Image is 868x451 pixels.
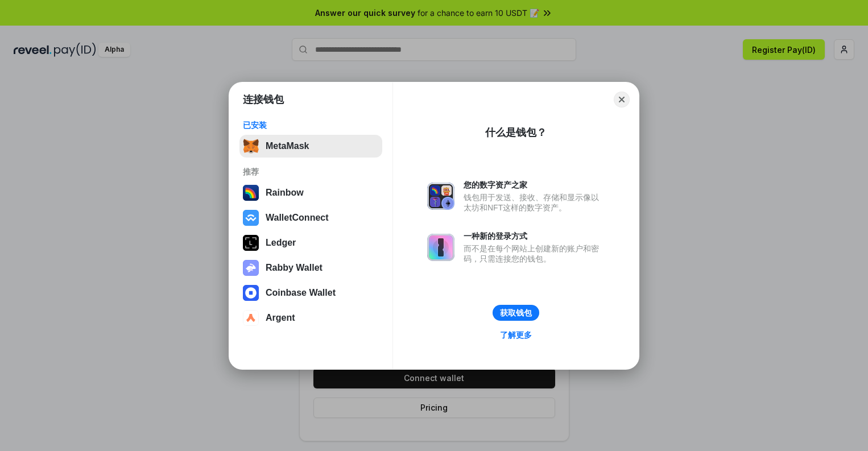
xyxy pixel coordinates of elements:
div: 推荐 [243,167,379,177]
img: svg+xml,%3Csvg%20xmlns%3D%22http%3A%2F%2Fwww.w3.org%2F2000%2Fsvg%22%20width%3D%2228%22%20height%3... [243,235,259,251]
button: Argent [239,307,382,329]
div: 了解更多 [500,330,532,340]
h1: 连接钱包 [243,93,284,106]
button: Ledger [239,231,382,254]
div: 您的数字资产之家 [464,180,605,190]
div: Rainbow [266,188,304,198]
div: Argent [266,313,295,323]
a: 了解更多 [493,328,539,342]
button: Close [614,92,630,107]
img: svg+xml,%3Csvg%20width%3D%22120%22%20height%3D%22120%22%20viewBox%3D%220%200%20120%20120%22%20fil... [243,185,259,201]
img: svg+xml,%3Csvg%20fill%3D%22none%22%20height%3D%2233%22%20viewBox%3D%220%200%2035%2033%22%20width%... [243,138,259,154]
button: Rabby Wallet [239,256,382,279]
button: WalletConnect [239,206,382,229]
img: svg+xml,%3Csvg%20xmlns%3D%22http%3A%2F%2Fwww.w3.org%2F2000%2Fsvg%22%20fill%3D%22none%22%20viewBox... [427,183,454,210]
div: Rabby Wallet [266,263,323,273]
div: 钱包用于发送、接收、存储和显示像以太坊和NFT这样的数字资产。 [464,192,605,213]
div: Ledger [266,238,296,248]
div: WalletConnect [266,213,329,223]
img: svg+xml,%3Csvg%20xmlns%3D%22http%3A%2F%2Fwww.w3.org%2F2000%2Fsvg%22%20fill%3D%22none%22%20viewBox... [427,234,454,261]
div: 已安装 [243,120,379,130]
button: Coinbase Wallet [239,282,382,304]
button: Rainbow [239,181,382,204]
div: 而不是在每个网站上创建新的账户和密码，只需连接您的钱包。 [464,243,605,264]
img: svg+xml,%3Csvg%20width%3D%2228%22%20height%3D%2228%22%20viewBox%3D%220%200%2028%2028%22%20fill%3D... [243,210,259,226]
img: svg+xml,%3Csvg%20xmlns%3D%22http%3A%2F%2Fwww.w3.org%2F2000%2Fsvg%22%20fill%3D%22none%22%20viewBox... [243,260,259,276]
img: svg+xml,%3Csvg%20width%3D%2228%22%20height%3D%2228%22%20viewBox%3D%220%200%2028%2028%22%20fill%3D... [243,285,259,301]
div: 一种新的登录方式 [464,231,605,241]
div: MetaMask [266,141,309,151]
button: MetaMask [239,135,382,158]
div: 获取钱包 [500,308,532,318]
div: Coinbase Wallet [266,288,336,298]
img: svg+xml,%3Csvg%20width%3D%2228%22%20height%3D%2228%22%20viewBox%3D%220%200%2028%2028%22%20fill%3D... [243,310,259,326]
button: 获取钱包 [493,305,539,321]
div: 什么是钱包？ [485,126,547,139]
